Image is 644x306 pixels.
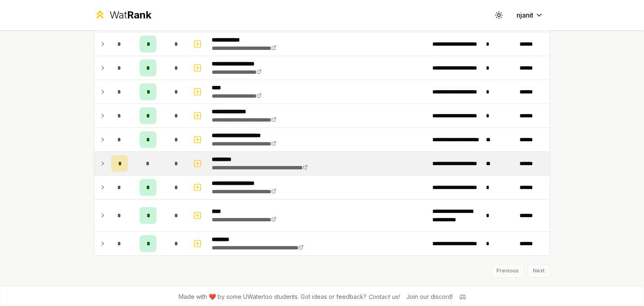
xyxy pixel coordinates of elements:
a: Contact us! [368,293,400,300]
span: Rank [127,9,151,21]
span: njanit [517,10,533,20]
span: Made with ❤️ by some UWaterloo students. Got ideas or feedback? [179,293,400,301]
a: WatRank [94,8,151,22]
button: njanit [510,8,550,23]
div: Wat [109,8,151,22]
div: Join our discord! [406,293,453,301]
